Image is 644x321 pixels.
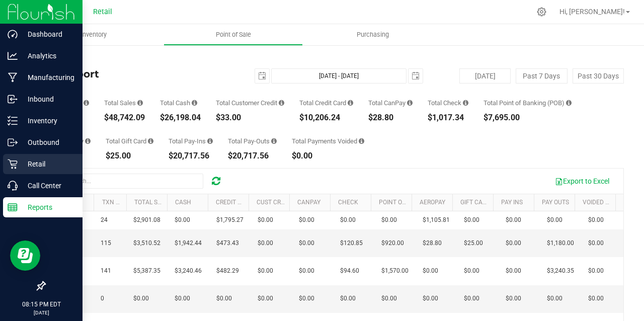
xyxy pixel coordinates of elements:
span: Purchasing [343,30,403,39]
span: $0.00 [258,238,273,248]
inline-svg: Analytics [8,51,18,61]
div: Total Credit Card [299,100,353,106]
span: $0.00 [588,215,604,225]
a: Credit Card [216,199,253,206]
span: $28.80 [423,238,442,248]
span: $0.00 [299,238,314,248]
div: Total Customer Credit [216,100,284,106]
i: Count of all successful payment transactions, possibly including voids, refunds, and cash-back fr... [84,100,89,106]
i: Sum of the successful, non-voided point-of-banking payment transaction amounts, both via payment ... [566,100,572,106]
span: Hi, [PERSON_NAME]! [559,8,625,16]
inline-svg: Dashboard [8,29,18,39]
span: $0.00 [340,294,356,303]
a: Inventory [24,24,164,45]
span: $0.00 [423,266,438,276]
i: Sum of all successful, non-voided cash payment transaction amounts (excluding tips and transactio... [192,100,197,106]
div: Total Pay-Outs [228,138,277,144]
span: $25.00 [464,238,483,248]
div: $26,198.04 [160,114,201,122]
inline-svg: Inbound [8,94,18,104]
div: Total Pay-Ins [169,138,213,144]
a: TXN Count [102,199,136,206]
span: $0.00 [588,266,604,276]
span: $3,240.46 [175,266,202,276]
div: Total Sales [104,100,145,106]
span: $94.60 [340,266,359,276]
a: Gift Card [460,199,490,206]
i: Sum of all successful, non-voided payment transaction amounts (excluding tips and transaction fee... [137,100,143,106]
div: $10,206.24 [299,114,353,122]
span: $2,901.08 [133,215,160,225]
span: 141 [101,266,111,276]
span: $0.00 [464,266,479,276]
div: Total CanPay [368,100,413,106]
div: Total Payments Voided [292,138,364,144]
div: $48,742.09 [104,114,145,122]
a: Purchasing [303,24,442,45]
span: $0.00 [299,215,314,225]
button: Export to Excel [548,173,616,190]
span: $0.00 [258,266,273,276]
div: Total Check [428,100,468,106]
span: 24 [101,215,108,225]
span: $1,105.81 [423,215,450,225]
span: 115 [101,238,111,248]
iframe: Resource center [10,240,40,271]
span: Point of Sale [202,30,265,39]
span: 0 [101,294,104,303]
span: $0.00 [299,294,314,303]
a: Cash [175,199,191,206]
inline-svg: Retail [8,159,18,169]
p: Retail [18,158,78,170]
div: $20,717.56 [228,152,277,160]
span: $1,180.00 [547,238,574,248]
div: $28.80 [368,114,413,122]
span: $1,570.00 [381,266,409,276]
i: Sum of all successful, non-voided payment transaction amounts using gift card as the payment method. [148,138,153,144]
p: Manufacturing [18,71,78,84]
div: Total Point of Banking (POB) [484,100,572,106]
span: $0.00 [547,215,562,225]
span: $0.00 [506,238,521,248]
span: $0.00 [547,294,562,303]
p: Call Center [18,180,78,192]
i: Sum of all successful, non-voided payment transaction amounts using account credit as the payment... [279,100,284,106]
span: $0.00 [175,294,190,303]
span: select [409,69,423,83]
inline-svg: Outbound [8,137,18,147]
div: Total Cash [160,100,201,106]
a: Point of Banking (POB) [379,199,450,206]
i: Sum of all successful, non-voided payment transaction amounts using CanPay (as well as manual Can... [407,100,413,106]
span: $482.29 [216,266,239,276]
span: $0.00 [381,215,397,225]
p: Dashboard [18,28,78,40]
span: $5,387.35 [133,266,160,276]
inline-svg: Manufacturing [8,72,18,83]
span: $0.00 [340,215,356,225]
span: $0.00 [588,238,604,248]
a: Total Sales [134,199,172,206]
span: $0.00 [506,266,521,276]
div: $1,017.34 [428,114,468,122]
span: $3,240.35 [547,266,574,276]
span: select [255,69,269,83]
div: $0.00 [292,152,364,160]
button: [DATE] [459,68,511,84]
i: Sum of all cash pay-ins added to tills within the date range. [207,138,213,144]
p: Inventory [18,115,78,127]
button: Past 7 Days [516,68,567,84]
i: Sum of all cash pay-outs removed from tills within the date range. [271,138,277,144]
span: $1,942.44 [175,238,202,248]
span: $0.00 [464,215,479,225]
a: AeroPay [420,199,445,206]
span: $0.00 [258,215,273,225]
span: $0.00 [175,215,190,225]
a: Pay Ins [501,199,523,206]
div: $25.00 [106,152,153,160]
div: $20,717.56 [169,152,213,160]
i: Sum of all voided payment transaction amounts (excluding tips and transaction fees) within the da... [359,138,364,144]
a: Voided Payments [583,199,636,206]
p: Outbound [18,136,78,148]
button: Past 30 Days [573,68,624,84]
span: Inventory [67,30,120,39]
